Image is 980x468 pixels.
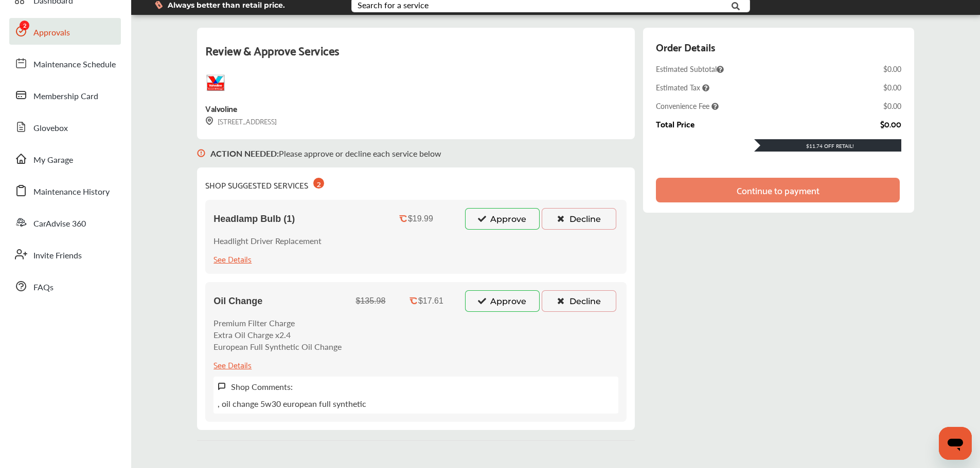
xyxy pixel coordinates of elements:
span: Always better than retail price. [168,2,285,9]
a: Maintenance Schedule [9,50,121,77]
span: Oil Change [213,296,262,307]
a: CarAdvise 360 [9,209,121,236]
div: Search for a service [358,1,429,9]
span: Approvals [33,26,70,40]
button: Decline [542,208,616,230]
span: Estimated Tax [656,82,709,92]
a: Maintenance History [9,177,121,204]
div: $135.98 [356,296,386,306]
span: My Garage [33,154,73,167]
div: Order Details [656,38,715,55]
a: Glovebox [9,114,121,140]
p: Premium Filter Charge [213,317,342,329]
span: Maintenance Schedule [33,58,116,71]
div: See Details [213,358,252,371]
div: See Details [213,252,252,266]
img: svg+xml;base64,PHN2ZyB3aWR0aD0iMTYiIGhlaWdodD0iMTciIHZpZXdCb3g9IjAgMCAxNiAxNyIgZmlsbD0ibm9uZSIgeG... [197,139,205,167]
span: Headlamp Bulb (1) [213,214,295,224]
a: Invite Friends [9,241,121,268]
span: Convenience Fee [656,101,719,111]
div: Review & Approve Services [205,40,627,72]
span: Membership Card [33,90,98,103]
span: Maintenance History [33,185,110,199]
p: Please approve or decline each service below [210,147,441,159]
div: Continue to payment [737,185,819,195]
span: CarAdvise 360 [33,217,86,231]
div: [STREET_ADDRESS] [205,115,277,127]
a: My Garage [9,145,121,172]
div: 2 [313,178,324,189]
a: Membership Card [9,82,121,108]
a: FAQs [9,273,121,299]
img: svg+xml;base64,PHN2ZyB3aWR0aD0iMTYiIGhlaWdodD0iMTciIHZpZXdCb3g9IjAgMCAxNiAxNyIgZmlsbD0ibm9uZSIgeG... [205,117,213,125]
a: Approvals [9,18,121,45]
label: Shop Comments: [231,381,293,392]
div: $0.00 [883,64,901,74]
div: $0.00 [880,119,901,128]
div: $0.00 [883,101,901,111]
div: $0.00 [883,82,901,92]
div: Valvoline [205,101,237,115]
span: Invite Friends [33,249,82,263]
span: Glovebox [33,122,68,135]
p: European Full Synthetic Oil Change [213,341,342,352]
p: Extra Oil Charge x2.4 [213,329,342,341]
div: $19.99 [408,214,433,223]
div: $17.61 [418,296,443,306]
img: svg+xml;base64,PHN2ZyB3aWR0aD0iMTYiIGhlaWdodD0iMTciIHZpZXdCb3g9IjAgMCAxNiAxNyIgZmlsbD0ibm9uZSIgeG... [218,382,226,391]
b: ACTION NEEDED : [210,147,279,159]
p: Headlight Driver Replacement [213,235,322,247]
div: SHOP SUGGESTED SERVICES [205,176,324,192]
button: Decline [542,290,616,312]
img: dollor_label_vector.a70140d1.svg [155,1,163,9]
iframe: Button to launch messaging window [939,427,972,460]
button: Approve [465,290,540,312]
button: Approve [465,208,540,230]
span: FAQs [33,281,54,294]
img: logo-valvoline.png [205,72,226,93]
div: $11.74 Off Retail! [754,142,901,149]
span: Estimated Subtotal [656,64,724,74]
p: , oil change 5w30 european full synthetic [218,398,366,409]
div: Total Price [656,119,694,128]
